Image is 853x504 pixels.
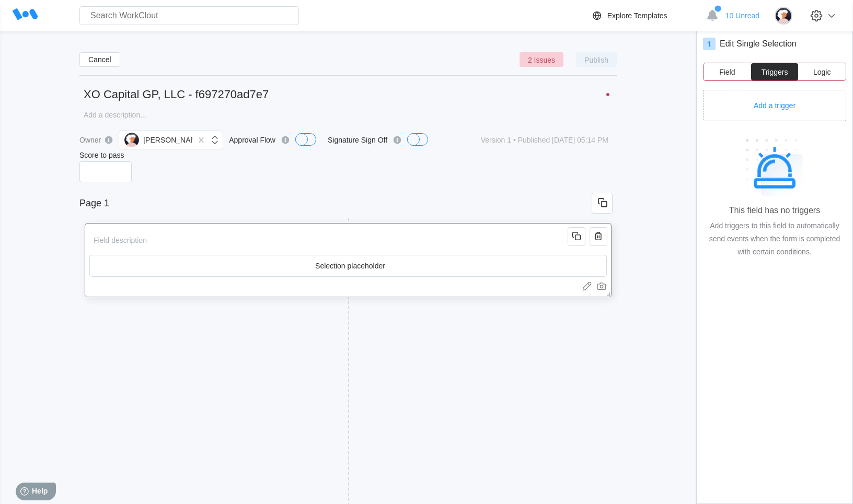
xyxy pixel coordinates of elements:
button: Field [704,63,751,80]
span: Logic [813,68,831,76]
div: Explore Templates [607,11,667,20]
button: 2 Issues [520,52,563,67]
div: This field has no triggers [729,206,820,215]
span: Add a trigger [754,102,796,109]
button: Cancel [79,52,120,67]
img: user-4.png [124,133,139,147]
button: Logic [798,63,846,80]
a: Explore Templates [591,9,701,22]
label: Signature Sign Off [322,129,434,151]
span: Triggers [762,68,788,76]
label: Approval Flow [223,129,322,151]
button: Version 1 • Published [DATE] 05:14 PM [472,132,617,148]
button: Publish [576,52,617,67]
span: Field [719,68,735,76]
input: Enter page title [79,193,592,214]
span: 10 Unread [725,11,759,20]
button: Approval Flow [295,133,316,146]
div: Edit Single Selection [720,39,797,49]
span: Cancel [88,56,111,63]
span: 2 Issues [528,56,555,63]
button: Signature Sign Off [407,133,428,146]
button: Triggers [751,63,799,80]
span: Version 1 • Published [DATE] 05:14 PM [481,136,608,144]
span: Publish [584,56,608,63]
button: Add a trigger [703,90,846,121]
label: Score to pass [79,151,617,161]
label: Owner [79,136,101,144]
img: user-4.png [775,7,792,25]
input: Selection placeholder [90,255,606,276]
input: Field description [89,230,571,251]
input: Untitled form [79,84,617,105]
div: Add triggers to this field to automatically send events when the form is completed with certain c... [703,219,846,259]
div: [PERSON_NAME] [124,133,192,147]
input: Search WorkClout [79,6,299,25]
